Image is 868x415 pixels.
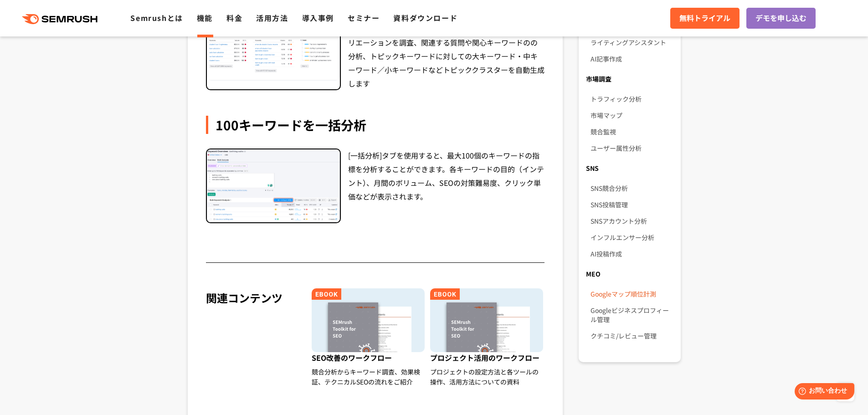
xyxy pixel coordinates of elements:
[579,266,680,282] div: MEO
[755,12,806,24] span: デモを申し込む
[591,328,673,344] a: クチコミ/レビュー管理
[591,51,673,67] a: AI記事作成
[591,196,673,213] a: SNS投稿管理
[430,367,544,387] div: プロジェクトの設定方法と各ツールの操作、活用方法についての資料
[430,352,544,367] span: プロジェクト活用のワークフロー
[787,379,858,405] iframe: Help widget launcher
[579,71,680,87] div: 市場調査
[207,149,340,222] img: 100キーワードを一括分析
[591,180,673,196] a: SNS競合分析
[226,12,242,23] a: 料金
[591,107,673,123] a: 市場マップ
[591,123,673,140] a: 競合監視
[670,8,740,29] a: 無料トライアル
[591,34,673,51] a: ライティングアシスタント
[312,352,426,367] span: SEO改善のワークフロー
[591,246,673,262] a: AI投稿作成
[591,286,673,302] a: Googleマップ順位計測
[302,12,334,23] a: 導入事例
[197,12,213,23] a: 機能
[393,12,457,23] a: 資料ダウンロード
[207,23,340,81] img: キーワードのアイディアを収集
[591,229,673,246] a: インフルエンサー分析
[312,367,426,387] div: 競合分析からキーワード調査、効果検証、テクニカルSEOの流れをご紹介
[309,288,428,399] a: SEO改善のワークフロー 競合分析からキーワード調査、効果検証、テクニカルSEOの流れをご紹介
[591,91,673,107] a: トラフィック分析
[348,12,380,23] a: セミナー
[591,213,673,229] a: SNSアカウント分析
[579,160,680,176] div: SNS
[256,12,288,23] a: 活用方法
[591,302,673,328] a: Googleビジネスプロフィール管理
[348,149,545,223] div: [一括分析]タブを使用すると、最大100個のキーワードの指標を分析することができます。各キーワードの目的（インテント）、月間のボリューム、SEOの対策難易度、クリック単価などが表示されます。
[130,12,183,23] a: Semrushとは
[348,22,545,90] div: 検索キーワードを含むロングテール分析で、キーワードのバリエーションを調査、関連する質問や関心キーワードのの分析、トピックキーワードに対しての大キーワード・中キーワード／小キーワードなどトピックク...
[679,12,730,24] span: 無料トライアル
[206,116,545,134] div: 100キーワードを一括分析
[746,8,816,29] a: デモを申し込む
[591,140,673,156] a: ユーザー属性分析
